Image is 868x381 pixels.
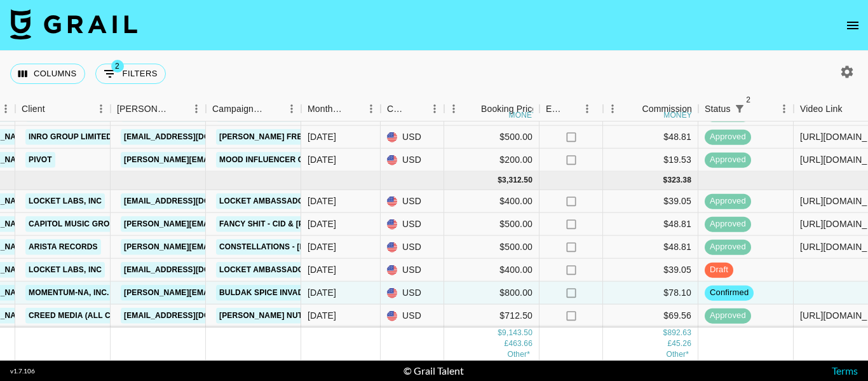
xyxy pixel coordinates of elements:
div: [PERSON_NAME] [117,97,169,121]
a: [PERSON_NAME][EMAIL_ADDRESS][DOMAIN_NAME] [121,152,328,168]
a: [EMAIL_ADDRESS][DOMAIN_NAME] [121,193,263,209]
span: approved [705,241,751,253]
span: 2 [742,94,755,106]
div: Oct '25 [308,286,336,299]
a: Fancy Shit - CID & [PERSON_NAME] [216,216,364,232]
div: Oct '25 [308,218,336,230]
div: 892.63 [667,328,691,338]
button: open drawer [840,13,865,38]
a: [PERSON_NAME] Nutrition x [PERSON_NAME] [216,308,407,324]
div: £ [505,338,509,349]
span: approved [705,218,751,230]
div: $200.00 [444,149,539,172]
div: $19.53 [603,149,698,172]
span: € 1,030.00 [507,350,530,359]
div: USD [381,126,444,149]
div: Expenses: Remove Commission? [546,97,564,121]
div: $ [498,175,502,186]
div: Campaign (Type) [206,97,301,121]
div: $ [663,175,668,186]
div: $48.81 [603,126,698,149]
div: Sep '25 [308,130,336,143]
div: Oct '25 [308,240,336,253]
a: Terms [832,364,858,377]
div: Oct '25 [308,309,336,322]
div: money [509,111,538,119]
button: Sort [564,100,581,118]
button: Sort [843,100,860,118]
span: approved [705,131,751,143]
div: Status [705,97,731,121]
button: Menu [282,99,301,118]
div: USD [381,213,444,236]
button: Sort [749,100,766,118]
div: USD [381,149,444,172]
div: $400.00 [444,259,539,282]
span: approved [705,195,751,207]
div: Expenses: Remove Commission? [539,97,603,121]
div: Currency [387,97,407,121]
div: Oct '25 [308,195,336,207]
button: Sort [344,100,362,118]
div: $ [663,328,668,338]
div: $39.05 [603,190,698,213]
div: Commission [642,97,692,121]
a: Locket Labs, Inc [25,262,105,278]
div: money [663,111,692,119]
div: Client [15,97,111,121]
a: Pivot [25,152,55,168]
div: Status [698,97,794,121]
a: Creed Media (All Campaigns) [25,308,158,324]
span: draft [705,264,733,276]
a: Buldak Spice Invaders OSU [216,285,342,301]
div: $48.81 [603,213,698,236]
a: Momentum-NA, Inc. [25,285,112,301]
button: Select columns [10,64,85,84]
img: Grail Talent [10,9,137,39]
button: Menu [92,99,111,118]
a: [EMAIL_ADDRESS][DOMAIN_NAME] [121,262,263,278]
span: confirmed [705,287,754,299]
button: Menu [425,99,444,118]
div: $69.56 [603,305,698,328]
a: Locket Labs, Inc [25,193,105,209]
div: 463.66 [508,338,532,349]
div: v 1.7.106 [10,367,35,375]
button: Sort [463,100,481,118]
a: [EMAIL_ADDRESS][DOMAIN_NAME] [121,308,263,324]
button: Sort [264,100,282,118]
a: MOOD Influencer Campaign x [PERSON_NAME] [216,152,417,168]
div: Sep '25 [308,153,336,166]
div: 3,312.50 [502,175,532,186]
span: approved [705,154,751,166]
div: $78.10 [603,282,698,305]
div: $500.00 [444,126,539,149]
span: 2 [111,60,124,73]
button: Menu [578,99,597,118]
div: $48.81 [603,236,698,259]
a: INRO GROUP LIMITED [25,129,115,145]
span: € 100.55 [666,350,689,359]
button: Menu [362,99,381,118]
div: $400.00 [444,190,539,213]
div: Booker [111,97,206,121]
div: $500.00 [444,213,539,236]
div: 2 active filters [731,100,749,118]
a: [PERSON_NAME] Freely [216,129,320,145]
button: Show filters [731,100,749,118]
a: Capitol Music Group [25,216,123,232]
div: $ [498,328,502,338]
div: $500.00 [444,236,539,259]
a: Locket Ambassador Program x [PERSON_NAME] [216,193,430,209]
div: USD [381,259,444,282]
div: USD [381,305,444,328]
button: Menu [444,99,463,118]
div: 45.26 [672,338,691,349]
button: Menu [187,99,206,118]
button: Menu [775,99,794,118]
div: USD [381,282,444,305]
button: Show filters [95,64,166,84]
div: Campaign (Type) [212,97,264,121]
a: [EMAIL_ADDRESS][DOMAIN_NAME] [121,129,263,145]
a: [PERSON_NAME][EMAIL_ADDRESS][DOMAIN_NAME] [121,285,328,301]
